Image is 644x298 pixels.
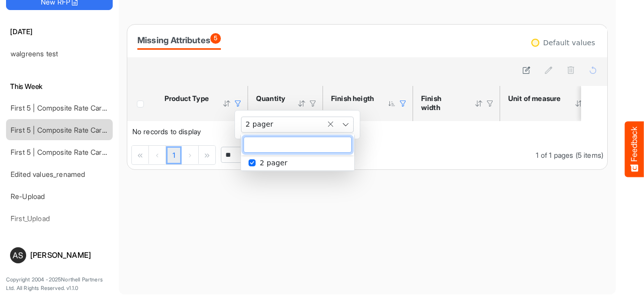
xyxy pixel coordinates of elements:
span: clear [323,118,338,130]
span: 5 [210,33,221,44]
div: Quantity [256,94,284,103]
div: Go to last page [199,146,215,164]
span: 2 pager [242,120,276,128]
p: Copyright 2004 - 2025 Northell Partners Ltd. All Rights Reserved. v 1.1.0 [6,275,113,293]
div: Product Type [165,94,209,103]
span: (5 items) [576,151,603,159]
th: Header checkbox [127,86,156,121]
button: Feedback [625,121,644,177]
span: 2 pager [260,159,287,167]
span: 1 of 1 pages [536,151,573,159]
a: Edited values_renamed [11,170,85,178]
input: multiselect [244,137,351,152]
span: Pagerdropdown [221,147,266,163]
span: AS [13,251,23,259]
a: Re-Upload [11,192,45,201]
h6: [DATE] [6,26,113,37]
a: Page 1 of 1 Pages [166,146,182,164]
div: Filter Icon [398,99,408,108]
div: Finish heigth [331,94,374,103]
a: First 5 | Composite Rate Card [DATE] [11,148,130,156]
div: Go to previous page [149,146,166,164]
div: [PERSON_NAME] [30,251,109,259]
div: Finish width [421,94,461,112]
div: Unit of measure [508,94,561,103]
div: Default values [543,39,595,46]
div: Filter Icon [233,99,243,108]
div: multiselect [240,134,355,171]
div: Filter Icon [486,99,495,108]
div: Pager Container [127,142,607,169]
a: First_Upload [11,214,50,223]
a: walgreens test [11,49,58,58]
a: First 5 | Composite Rate Card [DATE] [11,126,130,134]
ul: popup [241,155,354,171]
div: Filter Icon [308,99,317,108]
a: First 5 | Composite Rate Card [DATE] [11,104,130,112]
div: Missing Attributes [137,33,221,47]
h6: This Week [6,81,113,92]
div: Go to next page [182,146,199,164]
div: Go to first page [132,146,149,164]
